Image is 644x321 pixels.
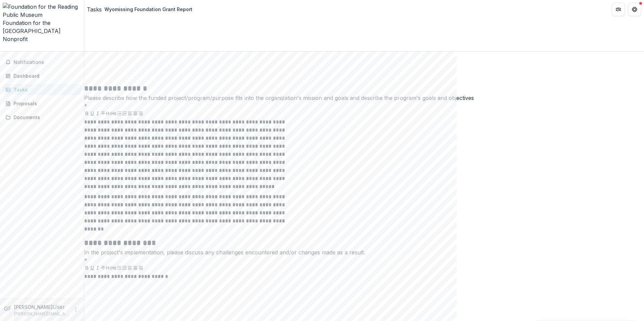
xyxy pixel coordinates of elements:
button: Ordered List [122,110,127,118]
button: Underline [90,264,95,273]
span: Notifications [13,60,78,65]
button: Align Center [133,264,138,273]
a: Documents [3,112,81,123]
button: Align Left [127,264,133,273]
button: Bold [84,264,90,273]
button: More [72,306,80,314]
div: Tasks [13,86,76,93]
div: Geoff Fleming [4,305,11,313]
button: Align Right [138,264,143,273]
nav: breadcrumb [87,4,195,14]
div: Proposals [13,100,76,107]
button: Strike [100,110,106,118]
div: Wyomissing Foundation Grant Report [104,6,192,13]
a: Proposals [3,98,81,109]
p: User [53,303,65,311]
button: Partners [612,3,625,16]
button: Bullet List [117,264,122,273]
div: Dashboard [13,72,76,79]
p: Please describe how the funded project/program/purpose fits into the organization's mission and g... [84,94,644,102]
p: [PERSON_NAME] [14,304,53,311]
button: Bullet List [117,110,122,118]
button: Heading 2 [111,110,117,118]
button: Italicize [95,110,100,118]
button: Underline [90,110,95,118]
button: Align Right [138,110,143,118]
a: Tasks [87,5,102,13]
div: Documents [13,114,76,121]
span: Nonprofit [3,36,28,42]
p: In the project's implementation, please discuss any challenges encountered and/or changes made as... [84,248,644,256]
button: Bold [84,110,90,118]
a: Dashboard [3,70,81,81]
button: Heading 1 [106,264,111,273]
button: Get Help [628,3,641,16]
p: [PERSON_NAME][EMAIL_ADDRESS][PERSON_NAME][DOMAIN_NAME] [14,311,69,317]
a: Tasks [3,84,81,95]
div: Foundation for the [GEOGRAPHIC_DATA] [3,19,81,35]
button: Notifications [3,57,81,68]
button: Strike [100,264,106,273]
button: Ordered List [122,264,127,273]
button: Heading 1 [106,110,111,118]
button: Align Center [133,110,138,118]
img: Foundation for the Reading Public Museum [3,3,81,19]
button: Heading 2 [111,264,117,273]
button: Align Left [127,110,133,118]
button: Italicize [95,264,100,273]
